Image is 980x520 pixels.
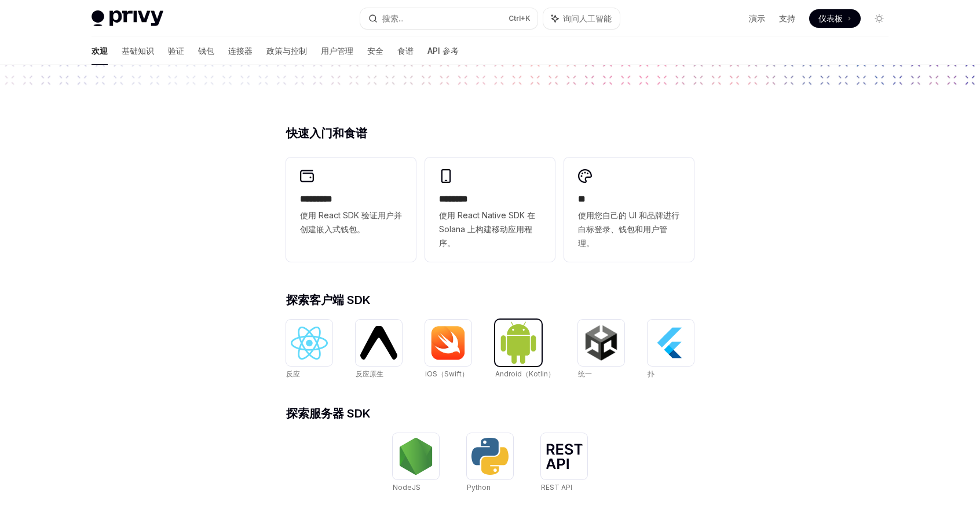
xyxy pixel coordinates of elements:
a: 验证 [168,37,184,65]
a: Android（Kotlin）Android（Kotlin） [495,320,555,380]
img: iOS（Swift） [430,325,467,360]
font: 搜索... [382,13,404,23]
font: 快速入门和食谱 [286,126,367,140]
a: **** ***使用 React Native SDK 在 Solana 上构建移动应用程序。 [425,158,555,262]
a: 统一统一 [578,320,624,380]
img: 反应原生 [360,326,397,359]
font: 扑 [648,369,654,378]
img: 统一 [583,324,620,361]
font: NodeJS [393,483,420,492]
font: 支持 [779,13,795,23]
font: 反应 [286,369,300,378]
font: API 参考 [427,46,459,56]
font: 用户管理 [321,46,353,56]
a: 反应反应 [286,320,332,380]
font: 反应原生 [356,369,383,378]
font: 政策与控制 [266,46,307,56]
a: **使用您自己的 UI 和品牌进行白标登录、钱包和用户管理。 [564,158,694,262]
a: 反应原生反应原生 [356,320,402,380]
a: PythonPython [467,433,513,493]
a: 基础知识 [122,37,154,65]
a: 连接器 [228,37,253,65]
a: NodeJSNodeJS [393,433,439,493]
a: 支持 [779,13,795,24]
button: 切换暗模式 [870,9,888,28]
a: 欢迎 [92,37,108,65]
a: 演示 [749,13,765,24]
font: 使用 React SDK 验证用户并创建嵌入式钱包。 [300,210,402,234]
font: 安全 [367,46,383,56]
img: 反应 [291,327,328,360]
a: 用户管理 [321,37,353,65]
font: 使用您自己的 UI 和品牌进行白标登录、钱包和用户管理。 [578,210,679,248]
a: 政策与控制 [266,37,307,65]
img: 灯光标志 [92,10,163,27]
button: 搜索...Ctrl+K [360,8,537,29]
a: 安全 [367,37,383,65]
font: REST API [541,483,572,492]
a: 钱包 [198,37,214,65]
font: Ctrl [509,14,521,23]
font: 探索服务器 SDK [286,407,371,420]
img: Python [471,438,509,475]
a: 食谱 [397,37,414,65]
a: 仪表板 [809,9,861,28]
a: iOS（Swift）iOS（Swift） [425,320,471,380]
font: 询问人工智能 [563,13,612,23]
font: Android（Kotlin） [495,369,555,378]
font: 食谱 [397,46,414,56]
img: REST API [546,444,583,469]
font: 连接器 [228,46,253,56]
font: 演示 [749,13,765,23]
font: Python [467,483,491,492]
font: 验证 [168,46,184,56]
img: 扑 [652,324,689,361]
button: 询问人工智能 [543,8,620,29]
font: iOS（Swift） [425,369,469,378]
font: 钱包 [198,46,214,56]
font: 使用 React Native SDK 在 Solana 上构建移动应用程序。 [439,210,535,248]
font: 仪表板 [818,13,843,23]
a: API 参考 [427,37,459,65]
img: Android（Kotlin） [500,321,537,364]
font: 探索客户端 SDK [286,293,371,307]
font: 统一 [578,369,592,378]
a: REST APIREST API [541,433,587,493]
img: NodeJS [397,438,434,475]
font: 基础知识 [122,46,154,56]
font: 欢迎 [92,46,108,56]
font: +K [521,14,531,23]
a: 扑扑 [648,320,694,380]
